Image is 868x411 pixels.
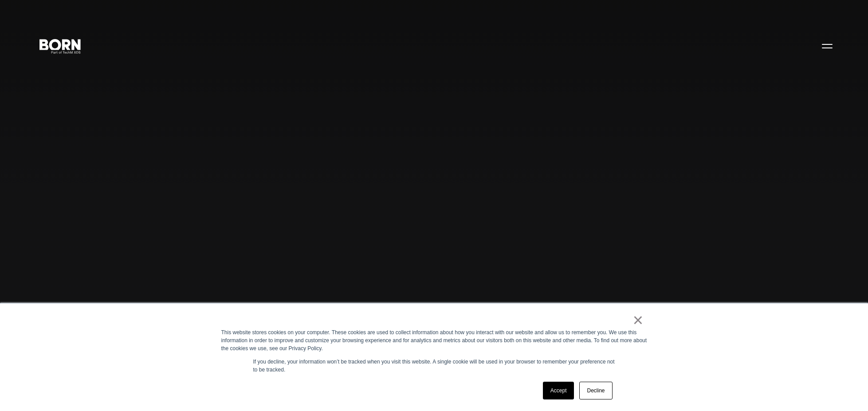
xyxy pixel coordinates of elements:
[253,358,615,374] p: If you decline, your information won’t be tracked when you visit this website. A single cookie wi...
[579,382,612,399] a: Decline
[633,316,644,324] a: ×
[221,328,647,352] div: This website stores cookies on your computer. These cookies are used to collect information about...
[817,36,838,55] button: Open
[543,382,574,399] a: Accept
